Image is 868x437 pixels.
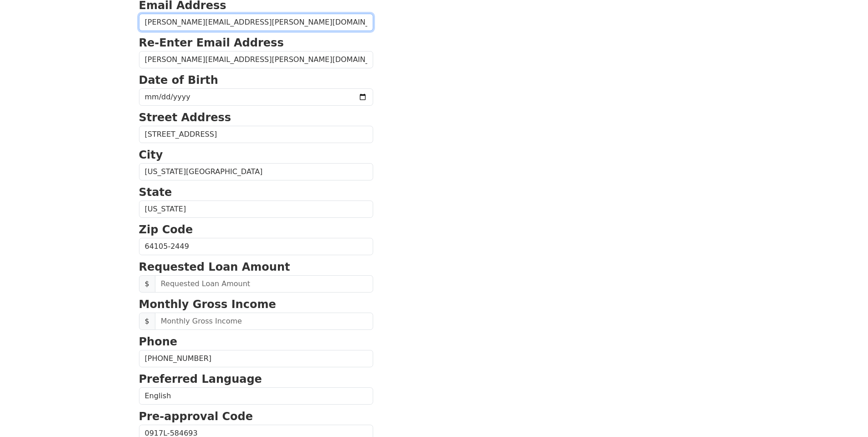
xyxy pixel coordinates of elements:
input: City [139,163,373,180]
strong: Pre-approval Code [139,410,253,423]
p: Monthly Gross Income [139,296,373,313]
strong: State [139,186,172,199]
strong: Street Address [139,111,231,124]
span: $ [139,275,155,293]
strong: Re-Enter Email Address [139,36,284,49]
input: Re-Enter Email Address [139,51,373,68]
strong: Zip Code [139,223,193,236]
strong: City [139,149,163,161]
input: Street Address [139,126,373,143]
input: Email Address [139,14,373,31]
strong: Requested Loan Amount [139,261,290,273]
strong: Date of Birth [139,74,218,87]
input: Monthly Gross Income [155,313,373,330]
input: Phone [139,350,373,367]
input: Zip Code [139,238,373,255]
strong: Phone [139,335,178,348]
strong: Preferred Language [139,373,262,386]
input: Requested Loan Amount [155,275,373,293]
span: $ [139,313,155,330]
